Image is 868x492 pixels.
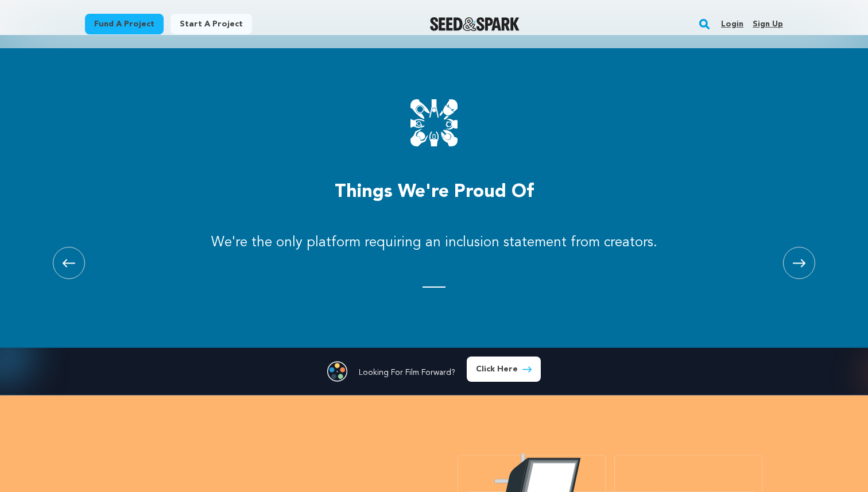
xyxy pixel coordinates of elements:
[359,367,455,378] p: Looking For Film Forward?
[85,179,783,206] h3: Things we're proud of
[430,17,520,31] img: Seed&Spark Logo Dark Mode
[327,361,347,382] img: Seed&Spark Film Forward Icon
[467,357,541,382] a: Click Here
[211,234,657,252] p: We're the only platform requiring an inclusion statement from creators.
[85,14,164,34] a: Fund a project
[170,14,252,34] a: Start a project
[430,17,520,31] a: Seed&Spark Homepage
[410,99,458,146] img: Seed&Spark Community Icon
[753,15,783,33] a: Sign up
[721,15,743,33] a: Login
